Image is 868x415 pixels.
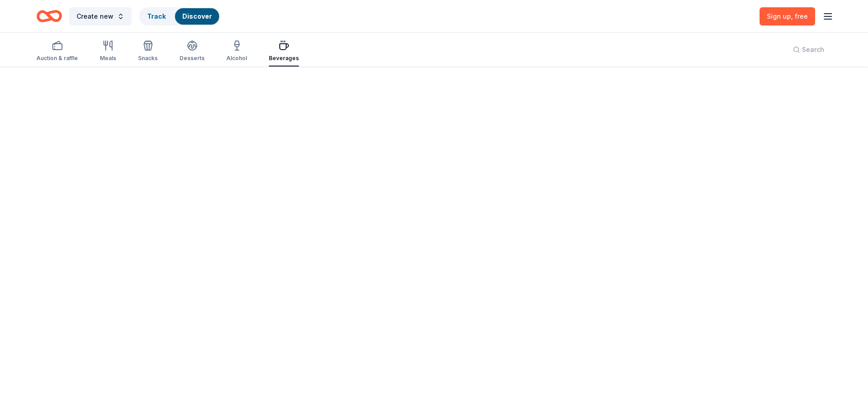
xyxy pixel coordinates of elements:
button: Snacks [138,36,158,67]
a: Sign up, free [760,7,815,26]
button: Auction & raffle [36,36,78,67]
div: Alcohol [226,55,247,62]
button: Beverages [269,36,299,67]
div: Desserts [180,55,205,62]
button: Desserts [180,36,205,67]
button: Meals [100,36,116,67]
span: Create new [77,11,113,22]
div: Beverages [269,55,299,62]
div: Auction & raffle [36,55,78,62]
a: Discover [182,12,212,20]
div: Snacks [138,55,158,62]
div: Meals [100,55,116,62]
button: Alcohol [226,36,247,67]
a: Track [147,12,166,20]
a: Home [36,5,62,27]
button: TrackDiscover [139,7,220,26]
span: Sign up [767,12,808,20]
button: Create new [69,7,132,26]
span: , free [791,12,808,20]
